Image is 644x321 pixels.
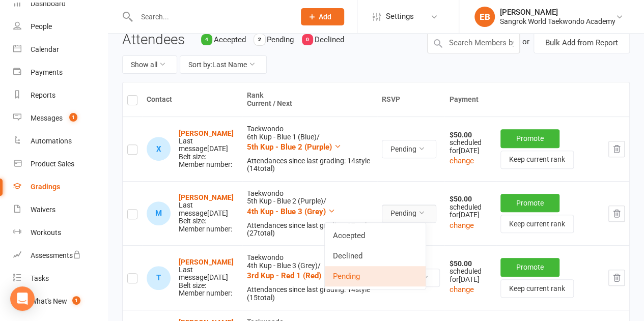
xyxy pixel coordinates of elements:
[122,55,177,74] button: Show all
[142,82,242,116] th: Contact
[522,32,529,51] div: or
[267,35,294,44] span: Pending
[31,274,49,282] div: Tasks
[500,151,574,169] button: Keep current rank
[31,137,72,145] div: Automations
[31,251,81,259] div: Assessments
[449,131,471,139] strong: $50.00
[13,244,107,267] a: Assessments
[319,13,331,21] span: Add
[500,8,615,17] div: [PERSON_NAME]
[122,32,185,48] h3: Attendees
[242,82,377,116] th: Rank Current / Next
[13,15,107,38] a: People
[500,258,559,276] button: Promote
[147,266,171,290] div: Tim Gill
[449,131,491,155] div: scheduled for [DATE]
[180,55,267,74] button: Sort by:Last Name
[13,38,107,61] a: Calendar
[13,153,107,176] a: Product Sales
[242,181,377,246] td: Taekwondo 5th Kup - Blue 2 (Purple) /
[179,201,238,217] div: Last message [DATE]
[179,258,238,298] div: Belt size: Member number:
[179,129,234,137] a: [PERSON_NAME]
[179,258,234,266] a: [PERSON_NAME]
[179,130,238,169] div: Belt size: Member number:
[179,193,234,201] a: [PERSON_NAME]
[31,206,55,214] div: Waivers
[13,61,107,84] a: Payments
[242,245,377,310] td: Taekwondo 4th Kup - Blue 3 (Grey) /
[377,82,444,116] th: RSVP
[449,219,473,231] button: change
[449,260,491,283] div: scheduled for [DATE]
[13,84,107,107] a: Reports
[254,34,265,45] div: 2
[242,116,377,181] td: Taekwondo 6th Kup - Blue 1 (Blue) /
[301,8,344,25] button: Add
[325,225,426,246] a: Accepted
[449,195,471,203] strong: $50.00
[500,194,559,212] button: Promote
[31,45,59,53] div: Calendar
[500,215,574,233] button: Keep current rank
[13,107,107,130] a: Messages 1
[69,113,77,122] span: 1
[500,17,615,26] div: Sangrok World Taekwondo Academy
[72,296,80,305] span: 1
[247,222,373,238] div: Attendances since last grading: 27 style ( 27 total)
[247,142,332,152] span: 5th Kup - Blue 2 (Purple)
[31,297,67,305] div: What's New
[179,266,238,282] div: Last message [DATE]
[31,160,74,168] div: Product Sales
[247,286,373,302] div: Attendances since last grading: 14 style ( 15 total)
[534,32,630,53] button: Bulk Add from Report
[214,35,246,44] span: Accepted
[444,82,629,116] th: Payment
[247,157,373,173] div: Attendances since last grading: 14 style ( 14 total)
[13,267,107,290] a: Tasks
[179,137,238,153] div: Last message [DATE]
[247,271,321,280] span: 3rd Kup - Red 1 (Red)
[147,137,171,161] div: Xavier Baldwin
[449,283,473,296] button: change
[474,7,495,27] div: EB
[10,286,35,311] div: Open Intercom Messenger
[31,183,60,191] div: Gradings
[247,207,326,216] span: 4th Kup - Blue 3 (Grey)
[31,91,55,99] div: Reports
[133,10,288,24] input: Search...
[302,34,313,45] div: 0
[247,206,335,218] button: 4th Kup - Blue 3 (Grey)
[382,205,436,223] button: Pending
[247,270,331,282] button: 3rd Kup - Red 1 (Red)
[13,290,107,313] a: What's New1
[179,194,238,233] div: Belt size: Member number:
[13,176,107,198] a: Gradings
[13,221,107,244] a: Workouts
[427,32,520,53] input: Search Members by name
[500,129,559,148] button: Promote
[449,155,473,167] button: change
[247,141,342,153] button: 5th Kup - Blue 2 (Purple)
[449,195,491,219] div: scheduled for [DATE]
[147,201,171,225] div: Max Bywood
[31,114,63,122] div: Messages
[449,259,471,268] strong: $50.00
[315,35,344,44] span: Declined
[13,130,107,153] a: Automations
[31,228,61,237] div: Workouts
[325,246,426,266] a: Declined
[31,68,63,76] div: Payments
[13,198,107,221] a: Waivers
[500,279,574,298] button: Keep current rank
[386,5,414,28] span: Settings
[325,266,426,286] a: Pending
[382,140,436,158] button: Pending
[201,34,212,45] div: 4
[31,22,52,31] div: People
